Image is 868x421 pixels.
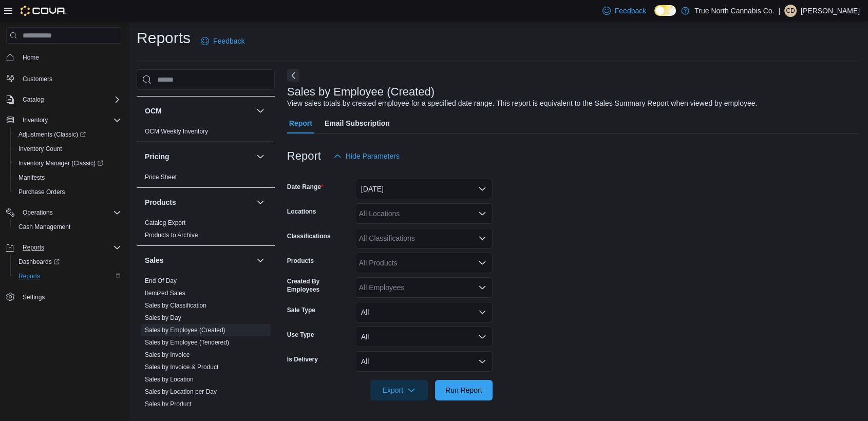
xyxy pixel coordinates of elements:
a: Sales by Location per Day [145,388,217,395]
button: Manifests [10,170,125,185]
a: Dashboards [10,255,125,269]
span: Inventory Count [18,145,62,153]
span: Feedback [213,36,244,46]
span: Inventory Manager (Classic) [14,157,121,169]
button: Catalog [18,93,48,106]
span: Export [376,380,422,400]
a: Reports [14,270,44,282]
button: Reports [2,240,125,255]
a: Purchase Orders [14,186,69,198]
div: OCM [137,125,275,142]
span: Sales by Employee (Tendered) [145,338,229,347]
a: Sales by Employee (Created) [145,327,225,334]
span: Cash Management [14,221,121,233]
a: Inventory Manager (Classic) [10,156,125,170]
span: Manifests [18,174,45,182]
button: Open list of options [478,234,486,242]
h1: Reports [137,28,191,48]
button: OCM [145,106,252,116]
a: Sales by Product [145,400,192,408]
span: Operations [23,208,53,217]
a: Sales by Classification [145,302,206,309]
a: Dashboards [14,256,64,268]
span: Catalog [23,95,44,104]
a: Feedback [598,1,650,21]
span: Itemized Sales [145,289,185,297]
input: Dark Mode [654,5,676,16]
span: Report [289,113,312,133]
a: Adjustments (Classic) [14,128,90,141]
span: Cash Management [18,223,70,231]
h3: Pricing [145,151,169,162]
span: Operations [18,206,121,219]
h3: Report [287,150,321,162]
button: Customers [2,71,125,86]
span: Sales by Employee (Created) [145,326,225,334]
span: Dashboards [18,258,60,266]
span: End Of Day [145,277,177,285]
button: Cash Management [10,220,125,234]
a: Price Sheet [145,174,177,181]
span: Sales by Day [145,314,181,322]
span: Catalog Export [145,219,185,227]
h3: Sales [145,255,164,265]
a: Manifests [14,171,49,184]
span: Inventory Manager (Classic) [18,159,103,167]
span: Sales by Location per Day [145,388,217,396]
span: Reports [23,243,44,252]
span: Manifests [14,171,121,184]
p: [PERSON_NAME] [801,5,860,17]
button: Home [2,50,125,65]
a: Feedback [197,31,249,51]
button: [DATE] [355,179,493,199]
button: Open list of options [478,283,486,292]
a: Customers [18,73,56,85]
img: Cova [21,6,66,16]
button: Products [254,196,267,208]
span: Home [18,51,121,64]
button: All [355,351,493,372]
span: Feedback [615,6,646,16]
label: Products [287,257,314,265]
button: Run Report [435,380,493,400]
label: Classifications [287,232,331,240]
a: Inventory Count [14,143,66,155]
span: Price Sheet [145,173,177,181]
a: Catalog Export [145,219,185,226]
span: Products to Archive [145,231,198,239]
span: Reports [18,272,40,280]
label: Use Type [287,331,314,339]
button: Settings [2,290,125,304]
a: Products to Archive [145,232,198,239]
span: Adjustments (Classic) [14,128,121,141]
span: Catalog [18,93,121,106]
button: All [355,302,493,322]
span: Customers [23,75,52,83]
span: Inventory Count [14,143,121,155]
button: Reports [10,269,125,283]
span: Settings [23,293,45,301]
button: Export [370,380,428,400]
span: Settings [18,291,121,303]
span: Sales by Invoice & Product [145,363,218,371]
span: Home [23,53,39,62]
button: Sales [254,254,267,266]
button: Catalog [2,92,125,107]
button: Operations [18,206,57,219]
span: CD [786,5,795,17]
div: Products [137,217,275,245]
button: Next [287,69,299,82]
div: Cassandra Dickau [784,5,797,17]
span: Inventory [18,114,121,126]
a: Cash Management [14,221,74,233]
span: Sales by Product [145,400,192,408]
a: Sales by Invoice & Product [145,363,218,371]
h3: Sales by Employee (Created) [287,86,435,98]
span: Email Subscription [325,113,390,133]
a: Sales by Invoice [145,351,190,358]
label: Created By Employees [287,277,351,294]
a: Sales by Day [145,314,181,321]
span: Inventory [23,116,48,124]
button: Inventory Count [10,142,125,156]
button: Inventory [18,114,52,126]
